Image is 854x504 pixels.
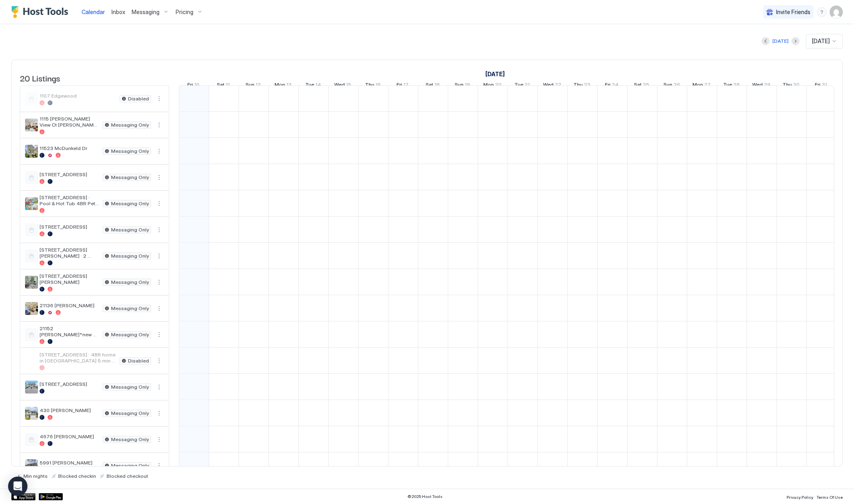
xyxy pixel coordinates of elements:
[154,199,164,208] div: menu
[555,81,561,90] span: 22
[787,492,813,501] a: Privacy Policy
[11,6,72,18] div: Host Tools Logo
[217,81,225,90] span: Sat
[721,80,742,92] a: October 28, 2025
[154,408,164,418] div: menu
[690,80,713,92] a: October 27, 2025
[154,461,164,471] button: More options
[584,81,590,90] span: 23
[752,81,763,90] span: Wed
[674,81,680,90] span: 26
[723,81,732,90] span: Tue
[543,81,554,90] span: Wed
[40,93,116,99] span: 1107 Edgewood
[40,145,99,151] span: 11523 McDunkeld Dr
[764,81,770,90] span: 29
[822,81,827,90] span: 31
[332,80,353,92] a: October 15, 2025
[424,80,442,92] a: October 18, 2025
[403,81,409,90] span: 17
[25,276,38,289] div: listing image
[154,173,164,182] div: menu
[185,80,201,92] a: October 10, 2025
[154,251,164,261] button: More options
[612,81,619,90] span: 24
[275,81,285,90] span: Mon
[512,80,532,92] a: October 21, 2025
[20,72,60,84] span: 20 Listings
[154,251,164,261] div: menu
[194,81,199,90] span: 10
[397,81,402,90] span: Fri
[8,477,27,496] div: Open Intercom Messenger
[226,81,230,90] span: 11
[315,81,321,90] span: 14
[762,37,770,45] button: Previous month
[215,80,232,92] a: October 11, 2025
[111,8,125,16] a: Inbox
[776,8,810,16] span: Invite Friends
[111,8,125,15] span: Inbox
[39,493,63,500] a: Google Play Store
[791,37,799,45] button: Next month
[40,433,99,439] span: 4676 [PERSON_NAME]
[154,408,164,418] button: More options
[303,80,323,92] a: October 14, 2025
[632,80,651,92] a: October 25, 2025
[286,81,292,90] span: 13
[25,381,38,394] div: listing image
[817,7,827,17] div: menu
[573,81,583,90] span: Thu
[525,81,530,90] span: 21
[346,81,351,90] span: 15
[750,80,772,92] a: October 29, 2025
[11,493,36,500] a: App Store
[40,460,99,466] span: 5991 [PERSON_NAME]
[363,80,383,92] a: October 16, 2025
[243,80,263,92] a: October 12, 2025
[40,325,99,337] span: 21152 [PERSON_NAME]*new and updated listing*
[25,197,38,210] div: listing image
[407,494,443,499] span: © 2025 Host Tools
[154,356,164,366] div: menu
[334,81,345,90] span: Wed
[365,81,374,90] span: Thu
[154,120,164,130] button: More options
[154,225,164,235] div: menu
[793,81,799,90] span: 30
[25,354,38,367] div: listing image
[245,81,254,90] span: Sun
[692,81,703,90] span: Mon
[603,80,621,92] a: October 24, 2025
[107,473,148,479] span: Blocked checkout
[154,356,164,366] button: More options
[25,302,38,315] div: listing image
[465,81,470,90] span: 19
[40,381,99,387] span: [STREET_ADDRESS]
[187,81,193,90] span: Fri
[830,6,843,19] div: User profile
[787,495,813,500] span: Privacy Policy
[605,81,611,90] span: Fri
[23,473,48,479] span: Min nights
[58,473,96,479] span: Blocked checkin
[483,68,507,80] a: October 1, 2025
[40,302,99,308] span: 21136 [PERSON_NAME]
[25,459,38,472] div: listing image
[813,80,829,92] a: October 31, 2025
[256,81,261,90] span: 12
[376,81,381,90] span: 16
[273,80,294,92] a: October 13, 2025
[514,81,523,90] span: Tue
[40,247,99,259] span: [STREET_ADDRESS] [PERSON_NAME] · 2 Bedroom [GEOGRAPHIC_DATA][PERSON_NAME]
[40,224,99,230] span: [STREET_ADDRESS]
[154,382,164,392] div: menu
[40,194,99,206] span: [STREET_ADDRESS] · Pool & Hot Tub 4BR Pet Friendly
[634,81,642,90] span: Sat
[481,80,504,92] a: October 20, 2025
[663,81,672,90] span: Sun
[783,81,792,90] span: Thu
[816,495,843,500] span: Terms Of Use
